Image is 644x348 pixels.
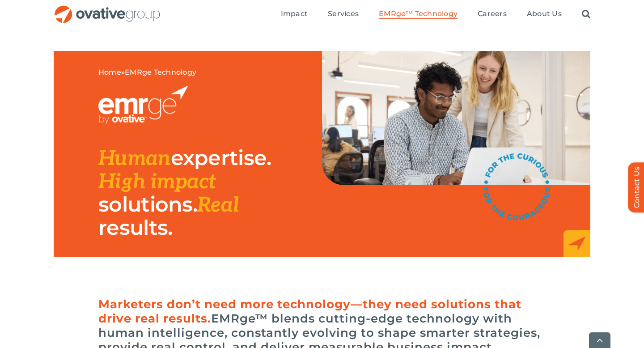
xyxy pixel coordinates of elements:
img: EMRge_HomePage_Elements_Arrow Box [563,230,590,257]
span: Human [98,146,171,171]
span: Services [328,9,359,18]
a: Home [98,68,121,76]
a: OG_Full_horizontal_RGB [54,4,161,13]
span: results. [98,215,172,240]
span: » [98,68,196,77]
a: Careers [478,9,507,19]
a: Search [582,9,590,19]
span: EMRge™ Technology [379,9,458,18]
span: EMRge Technology [125,68,196,76]
span: Impact [281,9,308,18]
span: High impact [98,170,216,195]
a: About Us [527,9,562,19]
span: expertise. [171,145,271,170]
a: Impact [281,9,308,19]
img: EMRGE_RGB_wht [98,86,188,124]
a: EMRge™ Technology [379,9,458,19]
span: About Us [527,9,562,18]
span: Careers [478,9,507,18]
span: solutions. [98,191,197,217]
img: EMRge Landing Page Header Image [322,51,590,185]
span: Real [197,193,239,218]
a: Services [328,9,359,19]
span: Marketers don’t need more technology—they need solutions that drive real results. [98,297,521,326]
